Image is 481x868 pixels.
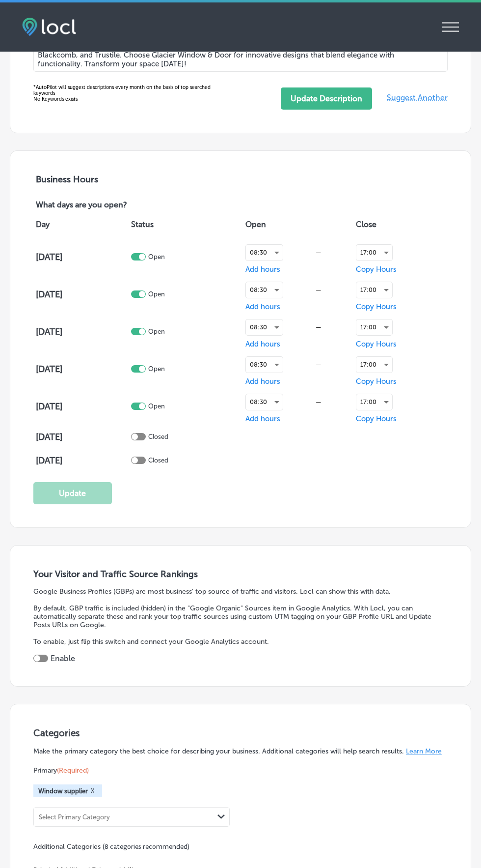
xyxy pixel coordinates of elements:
[57,766,89,775] span: (Required)
[39,813,110,821] div: Select Primary Category
[129,211,243,238] th: Status
[33,604,448,629] p: By default, GBP traffic is included (hidden) in the "Google Organic" Sources item in Google Analy...
[148,457,168,464] p: Closed
[36,364,129,375] h4: [DATE]
[33,211,129,238] th: Day
[33,842,189,851] span: Additional Categories
[36,432,129,442] h4: [DATE]
[356,394,392,410] div: 17:00
[33,174,448,185] h3: Business Hours
[245,265,280,274] span: Add hours
[36,289,129,300] h4: [DATE]
[283,361,353,368] div: —
[33,85,211,96] span: *AutoPilot will suggest descriptions every month on the basis of top searched keywords
[283,249,353,256] div: —
[356,319,392,335] div: 17:00
[245,377,280,386] span: Add hours
[36,326,129,337] h4: [DATE]
[148,433,168,440] p: Closed
[33,747,448,755] p: Make the primary category the best choice for describing your business. Additional categories wil...
[356,282,392,298] div: 17:00
[38,787,88,795] span: Window supplier
[33,569,448,579] h3: Your Visitor and Traffic Source Rankings
[406,747,442,755] a: Learn More
[148,290,165,298] p: Open
[356,357,392,373] div: 17:00
[245,302,280,311] span: Add hours
[246,357,283,373] div: 08:30
[51,654,75,663] label: Enable
[283,323,353,331] div: —
[148,403,165,410] p: Open
[281,87,372,110] button: Update Description
[283,286,353,293] div: —
[356,245,392,260] div: 17:00
[33,727,448,742] h3: Categories
[246,245,283,260] div: 08:30
[245,340,280,348] span: Add hours
[243,211,353,238] th: Open
[148,328,165,335] p: Open
[353,211,448,238] th: Close
[246,319,283,335] div: 08:30
[245,414,280,423] span: Add hours
[148,365,165,373] p: Open
[33,637,448,646] p: To enable, just flip this switch and connect your Google Analytics account.
[36,252,129,262] h4: [DATE]
[356,302,397,311] span: Copy Hours
[36,401,129,412] h4: [DATE]
[283,398,353,405] div: —
[356,340,397,348] span: Copy Hours
[88,787,97,795] button: X
[148,253,165,260] p: Open
[33,587,448,596] p: Google Business Profiles (GBPs) are most business' top source of traffic and visitors. Locl can s...
[356,377,397,386] span: Copy Hours
[33,201,197,211] p: What days are you open?
[103,842,189,851] span: (8 categories recommended)
[356,265,397,274] span: Copy Hours
[356,414,397,423] span: Copy Hours
[246,282,283,298] div: 08:30
[33,482,112,504] button: Update
[33,85,224,102] div: No Keywords exists
[246,394,283,410] div: 08:30
[22,18,76,36] img: fda3e92497d09a02dc62c9cd864e3231.png
[33,766,89,775] span: Primary
[36,455,129,466] h4: [DATE]
[387,86,448,110] span: Suggest Another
